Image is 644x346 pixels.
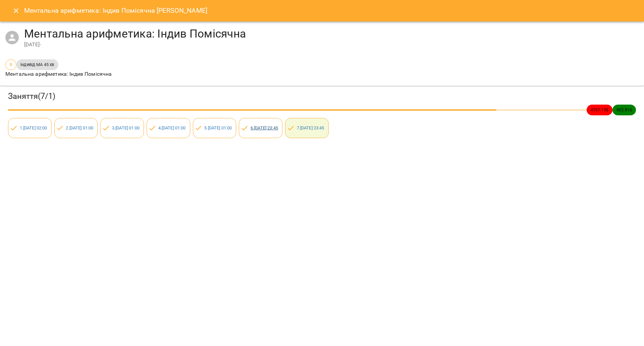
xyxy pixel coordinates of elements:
[587,107,612,113] span: 4767.19 $
[251,125,278,130] a: 6.[DATE] 23:45
[158,125,186,130] a: 4.[DATE] 01:00
[8,3,24,19] button: Close
[204,125,232,130] a: 5.[DATE] 01:00
[112,125,140,130] a: 3.[DATE] 01:00
[20,125,47,130] a: 1.[DATE] 02:00
[6,61,16,68] span: 8
[16,61,58,68] span: індивід МА 45 хв
[24,27,639,41] h4: Ментальна арифметика: Індив Помісячна
[297,125,324,130] a: 7.[DATE] 23:45
[24,5,208,16] h6: Ментальна арифметика: Індив Помісячна [PERSON_NAME]
[5,70,112,78] p: Ментальна арифметика: Індив Помісячна
[66,125,93,130] a: 2.[DATE] 01:00
[612,107,636,113] span: 882.81 $
[24,41,639,49] div: [DATE] -
[8,91,636,102] h3: Заняття ( 7 / 1 )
